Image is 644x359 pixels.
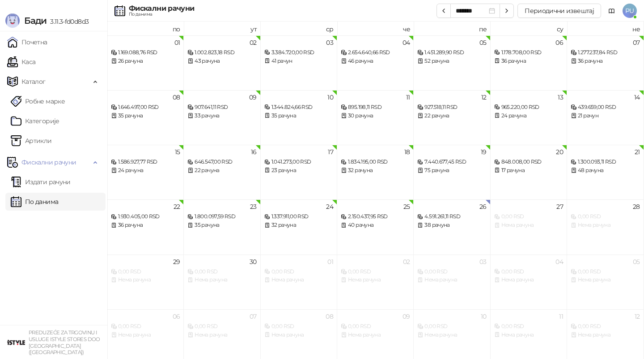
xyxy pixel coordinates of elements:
div: 01 [327,259,333,265]
td: 2025-10-01 [261,255,337,309]
div: 4.591.261,11 RSD [417,212,486,221]
div: 0,00 RSD [341,268,410,276]
div: 32 рачуна [264,221,333,229]
div: 02 [250,39,257,46]
div: 36 рачуна [494,57,563,65]
td: 2025-09-06 [491,35,567,90]
td: 2025-09-22 [107,199,184,254]
td: 2025-09-21 [567,145,644,199]
div: Нема рачуна [571,221,640,229]
div: 17 [328,149,333,155]
td: 2025-09-18 [337,145,414,199]
div: 35 рачуна [187,221,256,229]
div: 7.440.677,45 RSD [417,158,486,166]
th: пе [414,22,490,35]
div: 35 рачуна [264,112,333,120]
div: 30 [250,259,257,265]
div: Нема рачуна [417,276,486,284]
div: 09 [402,313,410,320]
th: не [567,22,644,35]
a: Почетна [7,33,47,51]
td: 2025-09-08 [107,90,184,145]
div: 0,00 RSD [187,322,256,331]
div: 04 [402,39,410,46]
div: 0,00 RSD [494,268,563,276]
div: 06 [555,39,563,46]
div: 1.300.093,11 RSD [571,158,640,166]
img: Logo [5,13,20,28]
div: 23 [250,203,257,210]
div: 40 рачуна [341,221,410,229]
div: 07 [250,313,257,320]
div: 1.337.911,00 RSD [264,212,333,221]
div: 21 [635,149,640,155]
div: Нема рачуна [264,276,333,284]
div: Нема рачуна [264,331,333,339]
div: 41 рачун [264,57,333,65]
td: 2025-09-11 [337,90,414,145]
div: Нема рачуна [111,331,180,339]
td: 2025-09-13 [491,90,567,145]
td: 2025-09-17 [261,145,337,199]
div: 0,00 RSD [571,322,640,331]
div: 30 рачуна [341,112,410,120]
a: ArtikliАртикли [11,132,52,150]
div: 19 [481,149,487,155]
div: Нема рачуна [571,276,640,284]
span: PU [623,4,637,18]
div: 24 рачуна [494,112,563,120]
div: 08 [326,313,333,320]
td: 2025-09-04 [337,35,414,90]
div: 08 [173,94,180,100]
div: 38 рачуна [417,221,486,229]
div: 03 [326,39,333,46]
div: 25 [403,203,410,210]
div: 22 рачуна [417,112,486,120]
div: 07 [633,39,640,46]
td: 2025-09-02 [184,35,260,90]
td: 2025-09-29 [107,255,184,309]
td: 2025-09-19 [414,145,490,199]
div: 36 рачуна [111,221,180,229]
td: 2025-10-05 [567,255,644,309]
div: Нема рачуна [187,276,256,284]
td: 2025-09-10 [261,90,337,145]
span: Каталог [21,73,46,91]
div: 1.834.195,00 RSD [341,158,410,166]
div: 23 рачуна [264,166,333,175]
div: 0,00 RSD [341,322,410,331]
div: 965.220,00 RSD [494,103,563,112]
td: 2025-09-07 [567,35,644,90]
div: 35 рачуна [111,112,180,120]
th: че [337,22,414,35]
div: По данима [129,12,194,17]
td: 2025-10-02 [337,255,414,309]
a: По данима [11,193,58,211]
div: 36 рачуна [571,57,640,65]
div: 26 рачуна [111,57,180,65]
div: 2.654.640,66 RSD [341,48,410,57]
div: 1.277.237,84 RSD [571,48,640,57]
div: 17 рачуна [494,166,563,175]
div: Нема рачуна [494,331,563,339]
a: Робне марке [11,92,65,110]
span: Фискални рачуни [21,153,76,171]
div: 848.008,00 RSD [494,158,563,166]
td: 2025-09-28 [567,199,644,254]
div: 895.198,11 RSD [341,103,410,112]
div: 11 [559,313,563,320]
div: 10 [327,94,333,100]
div: 46 рачуна [341,57,410,65]
div: 04 [555,259,563,265]
div: 22 рачуна [187,166,256,175]
div: 43 рачуна [187,57,256,65]
div: 1.178.708,00 RSD [494,48,563,57]
th: су [491,22,567,35]
div: Фискални рачуни [129,5,194,12]
div: 0,00 RSD [264,322,333,331]
div: 06 [173,313,180,320]
a: Издати рачуни [11,173,71,191]
div: Нема рачуна [494,221,563,229]
div: 1.800.097,59 RSD [187,212,256,221]
td: 2025-09-23 [184,199,260,254]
